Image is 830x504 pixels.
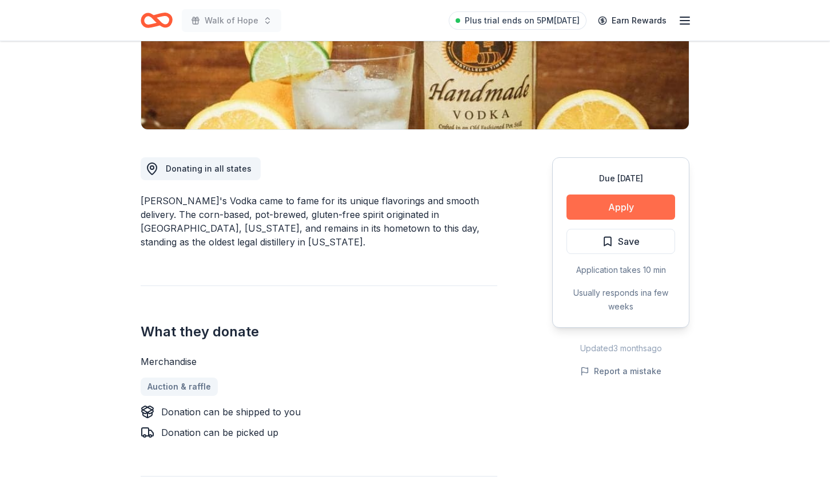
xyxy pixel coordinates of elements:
span: Donating in all states [166,164,252,173]
div: [PERSON_NAME]'s Vodka came to fame for its unique flavorings and smooth delivery. The corn-based,... [141,194,497,249]
span: Save [618,234,640,249]
div: Usually responds in a few weeks [566,286,675,313]
span: Walk of Hope [205,14,258,27]
button: Save [566,229,675,254]
a: Earn Rewards [591,10,673,31]
div: Application takes 10 min [566,263,675,277]
div: Donation can be picked up [161,426,278,439]
div: Merchandise [141,355,497,368]
div: Donation can be shipped to you [161,405,301,419]
a: Plus trial ends on 5PM[DATE] [449,11,586,30]
h2: What they donate [141,323,497,341]
span: Plus trial ends on 5PM[DATE] [465,14,580,27]
div: Due [DATE] [566,172,675,185]
a: Home [141,7,173,34]
a: Auction & raffle [141,378,218,396]
button: Walk of Hope [182,9,281,32]
button: Report a mistake [580,364,661,378]
div: Updated 3 months ago [552,342,689,355]
button: Apply [566,195,675,220]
